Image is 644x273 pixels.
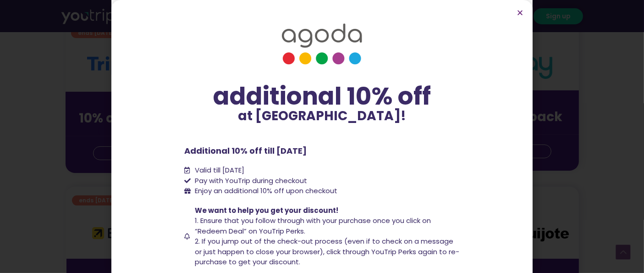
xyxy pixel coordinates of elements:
span: We want to help you get your discount! [195,206,338,215]
div: additional 10% off [185,83,460,110]
span: 2. If you jump out of the check-out process (even if to check on a message or just happen to clos... [195,236,459,267]
span: Enjoy an additional 10% off upon checkout [195,186,337,195]
p: Additional 10% off till [DATE] [185,145,460,157]
span: 1. Ensure that you follow through with your purchase once you click on “Redeem Deal” on YouTrip P... [195,216,431,236]
p: at [GEOGRAPHIC_DATA]! [185,110,460,123]
span: Valid till [DATE] [193,165,244,176]
a: Close [517,9,523,16]
span: Pay with YouTrip during checkout [193,176,307,186]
